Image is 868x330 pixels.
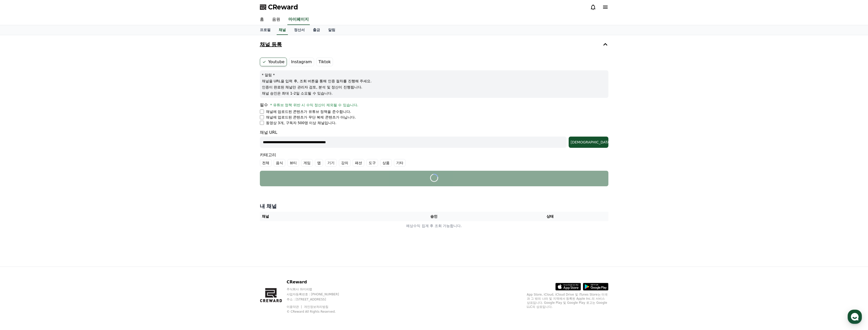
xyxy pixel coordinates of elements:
p: 채널에 업로드된 콘텐츠가 무단 복제 콘텐츠가 아닙니다. [266,115,356,120]
th: 채널 [260,212,376,221]
p: 인증이 완료된 채널만 관리자 검토, 분석 및 정산이 진행됩니다. [262,85,606,90]
label: Youtube [260,58,287,66]
label: 패션 [353,159,364,167]
h4: 내 채널 [260,203,608,210]
button: [DEMOGRAPHIC_DATA] [569,137,608,148]
p: CReward [287,279,349,285]
div: [DEMOGRAPHIC_DATA] [571,140,606,145]
a: 정산서 [290,25,309,35]
p: 주식회사 와이피랩 [287,287,349,291]
span: CReward [268,3,298,11]
a: 대화 [34,162,66,174]
span: 설정 [79,169,85,173]
label: 도구 [366,159,378,167]
label: 앱 [315,159,323,167]
label: 강의 [339,159,351,167]
label: 전체 [260,159,272,167]
a: 설정 [66,162,98,174]
label: 뷰티 [287,159,299,167]
th: 상태 [492,212,608,221]
a: 음원 [268,14,284,25]
p: 사업자등록번호 : [PHONE_NUMBER] [287,292,349,296]
p: 채널을 URL을 입력 후, 조회 버튼을 통해 인증 절차를 진행해 주세요. [262,78,606,84]
label: 음식 [274,159,285,167]
a: 프로필 [256,25,275,35]
td: 예상수익 집계 후 조회 가능합니다. [260,221,608,231]
label: 상품 [380,159,392,167]
button: 채널 등록 [258,37,610,51]
a: 출금 [309,25,324,35]
span: 홈 [16,169,19,173]
p: 채널 승인은 최대 1-2일 소요될 수 있습니다. [262,91,606,96]
a: 채널 [277,25,288,35]
p: © CReward All Rights Reserved. [287,310,349,314]
p: 채널에 업로드된 콘텐츠가 유튜브 정책을 준수합니다. [266,109,351,114]
label: Instagram [289,58,314,66]
div: 카테고리 [260,152,608,167]
p: 동영상 3개, 구독자 500명 이상 채널입니다. [266,120,337,125]
span: 대화 [47,169,53,174]
a: 개인정보처리방침 [304,305,328,309]
a: 마이페이지 [287,14,310,25]
a: 홈 [256,14,268,25]
label: Tiktok [316,58,333,66]
a: CReward [260,3,298,11]
span: * 유튜브 정책 위반 시 수익 정산이 제외될 수 있습니다. [270,103,358,107]
a: 이용약관 [287,305,303,309]
div: 채널 URL [260,129,608,148]
a: 홈 [2,162,34,174]
label: 게임 [301,159,313,167]
p: 주소 : [STREET_ADDRESS] [287,297,349,301]
span: 필수 [260,102,268,107]
th: 승인 [376,212,492,221]
label: 기타 [394,159,406,167]
label: 기기 [325,159,337,167]
h4: 채널 등록 [260,42,282,47]
a: 알림 [324,25,339,35]
p: App Store, iCloud, iCloud Drive 및 iTunes Store는 미국과 그 밖의 나라 및 지역에서 등록된 Apple Inc.의 서비스 상표입니다. Goo... [527,293,608,309]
